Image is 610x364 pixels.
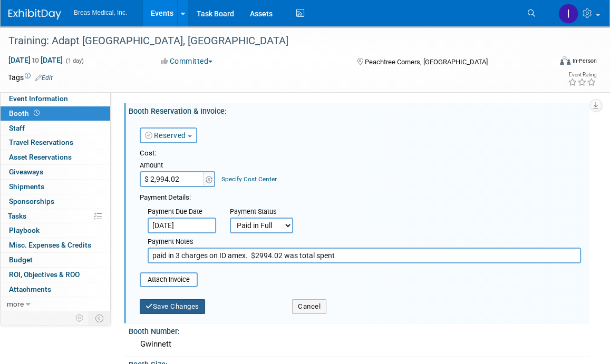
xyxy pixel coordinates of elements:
[1,92,110,106] a: Event Information
[32,109,42,117] span: Booth not reserved yet
[5,32,539,51] div: Training: Adapt [GEOGRAPHIC_DATA], [GEOGRAPHIC_DATA]
[31,56,41,64] span: to
[8,55,63,65] span: [DATE] [DATE]
[74,9,127,16] span: Breas Medical, Inc.
[230,207,301,218] div: Payment Status
[9,197,54,205] span: Sponsorships
[1,150,110,164] a: Asset Reservations
[1,165,110,179] a: Giveaways
[9,285,51,293] span: Attachments
[137,336,581,352] div: Gwinnett
[292,299,326,314] button: Cancel
[65,57,84,64] span: (1 day)
[1,282,110,297] a: Attachments
[89,311,111,325] td: Toggle Event Tabs
[140,149,581,159] div: Cost:
[140,127,197,143] button: Reserved
[129,323,589,337] div: Booth Number:
[1,194,110,209] a: Sponsorships
[9,109,42,117] span: Booth
[148,207,214,218] div: Payment Due Date
[505,55,597,71] div: Event Format
[140,161,216,171] div: Amount
[572,57,597,65] div: In-Person
[365,58,488,66] span: Peachtree Corners, [GEOGRAPHIC_DATA]
[8,212,26,220] span: Tasks
[8,9,61,19] img: ExhibitDay
[1,180,110,194] a: Shipments
[1,268,110,282] a: ROI, Objectives & ROO
[1,223,110,238] a: Playbook
[1,209,110,223] a: Tasks
[129,103,589,116] div: Booth Reservation & Invoice:
[9,124,25,132] span: Staff
[221,175,277,183] a: Specify Cost Center
[1,135,110,150] a: Travel Reservations
[8,72,53,83] td: Tags
[1,121,110,135] a: Staff
[1,253,110,267] a: Budget
[9,182,44,191] span: Shipments
[1,297,110,311] a: more
[148,237,581,248] div: Payment Notes
[9,241,91,249] span: Misc. Expenses & Credits
[1,238,110,252] a: Misc. Expenses & Credits
[9,270,80,279] span: ROI, Objectives & ROO
[71,311,89,325] td: Personalize Event Tab Strip
[7,300,24,308] span: more
[9,138,73,146] span: Travel Reservations
[9,226,40,234] span: Playbook
[157,56,217,66] button: Committed
[140,299,205,314] button: Save Changes
[558,4,578,24] img: Inga Dolezar
[9,255,33,264] span: Budget
[560,56,570,65] img: Format-Inperson.png
[9,153,72,161] span: Asset Reservations
[140,190,581,203] div: Payment Details:
[145,131,186,140] a: Reserved
[568,72,596,77] div: Event Rating
[9,168,43,176] span: Giveaways
[1,106,110,121] a: Booth
[35,74,53,82] a: Edit
[9,94,68,103] span: Event Information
